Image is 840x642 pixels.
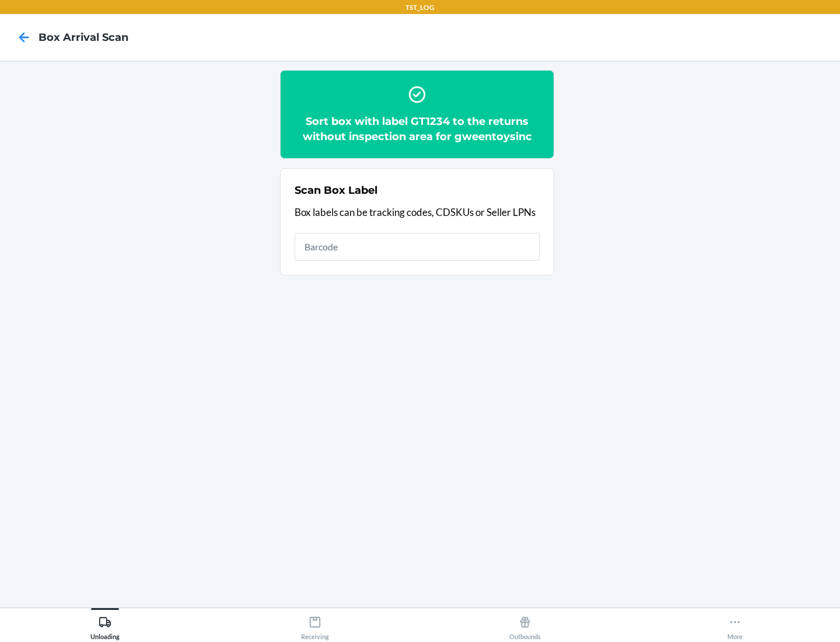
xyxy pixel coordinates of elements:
div: Unloading [90,611,120,640]
p: TST_LOG [405,2,435,13]
button: More [630,608,840,640]
h4: Box Arrival Scan [38,30,128,45]
p: Box labels can be tracking codes, CDSKUs or Seller LPNs [295,205,540,220]
div: Receiving [301,611,329,640]
div: More [727,611,743,640]
input: Barcode [295,233,540,261]
h2: Sort box with label GT1234 to the returns without inspection area for gweentoysinc [295,114,540,144]
button: Receiving [210,608,420,640]
h2: Scan Box Label [295,183,377,198]
button: Outbounds [420,608,630,640]
div: Outbounds [509,611,541,640]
